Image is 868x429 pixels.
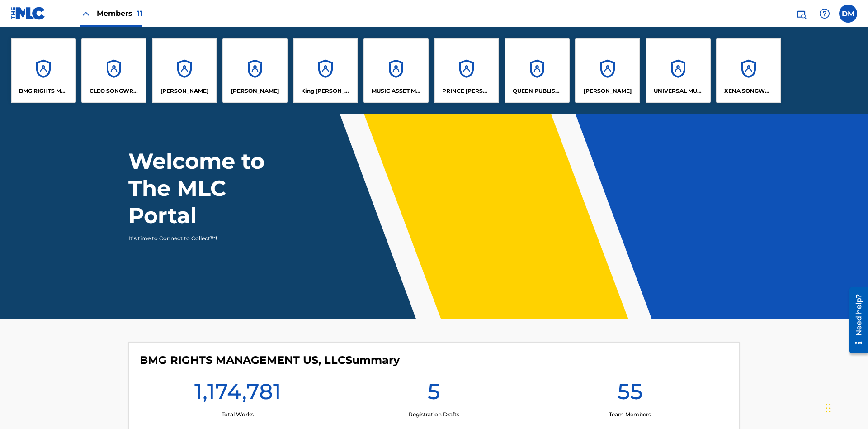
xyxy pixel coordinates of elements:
a: AccountsXENA SONGWRITER [716,38,781,103]
h1: 55 [618,378,643,410]
span: 11 [137,9,142,18]
a: AccountsMUSIC ASSET MANAGEMENT (MAM) [363,38,429,103]
a: Accounts[PERSON_NAME] [575,38,640,103]
p: Total Works [222,410,254,419]
span: Members [97,8,142,19]
h4: BMG RIGHTS MANAGEMENT US, LLC [140,353,400,367]
a: AccountsBMG RIGHTS MANAGEMENT US, LLC [11,38,76,103]
img: search [796,8,807,19]
p: CLEO SONGWRITER [90,87,139,95]
p: XENA SONGWRITER [724,87,774,95]
p: Registration Drafts [409,410,459,419]
img: help [819,8,830,19]
div: User Menu [839,5,857,23]
a: AccountsUNIVERSAL MUSIC PUB GROUP [646,38,711,103]
p: QUEEN PUBLISHA [513,87,562,95]
p: UNIVERSAL MUSIC PUB GROUP [654,87,703,95]
p: RONALD MCTESTERSON [584,87,632,95]
img: MLC Logo [11,7,46,20]
p: EYAMA MCSINGER [231,87,279,95]
a: AccountsKing [PERSON_NAME] [293,38,358,103]
a: Accounts[PERSON_NAME] [152,38,217,103]
p: King McTesterson [301,87,350,95]
a: AccountsPRINCE [PERSON_NAME] [434,38,499,103]
img: Close [80,8,91,19]
p: It's time to Connect to Collect™! [128,234,285,243]
a: Accounts[PERSON_NAME] [222,38,288,103]
iframe: Chat Widget [823,386,868,429]
div: Drag [826,395,831,422]
p: BMG RIGHTS MANAGEMENT US, LLC [19,87,68,95]
h1: Welcome to The MLC Portal [128,148,297,229]
a: AccountsQUEEN PUBLISHA [505,38,570,103]
iframe: Resource Center [843,284,868,358]
h1: 5 [428,378,440,410]
a: Public Search [792,5,810,23]
p: ELVIS COSTELLO [160,87,208,95]
p: MUSIC ASSET MANAGEMENT (MAM) [372,87,421,95]
p: PRINCE MCTESTERSON [442,87,491,95]
div: Help [816,5,834,23]
p: Team Members [609,410,651,419]
a: AccountsCLEO SONGWRITER [81,38,146,103]
h1: 1,174,781 [194,378,281,410]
